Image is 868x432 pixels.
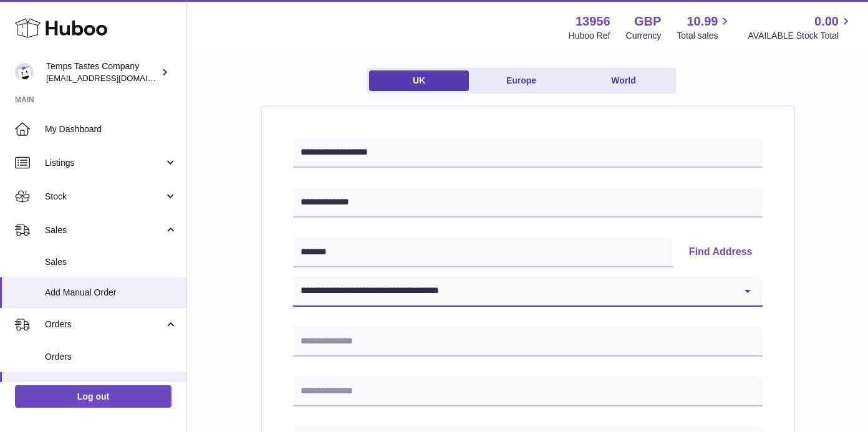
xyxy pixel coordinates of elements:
a: Europe [471,70,571,91]
span: AVAILABLE Stock Total [748,30,853,42]
a: 10.99 Total sales [677,13,732,42]
div: Currency [626,30,662,42]
a: World [574,70,673,91]
span: My Dashboard [45,123,177,135]
a: UK [369,70,469,91]
span: Total sales [677,30,732,42]
button: Find Address [679,238,763,267]
span: Sales [45,256,177,268]
div: Temps Tastes Company [46,60,158,84]
span: 0.00 [814,13,839,30]
span: Add Manual Order [45,382,177,393]
div: Huboo Ref [569,30,610,42]
span: Orders [45,351,177,363]
span: Stock [45,191,164,203]
a: 0.00 AVAILABLE Stock Total [748,13,853,42]
strong: 13956 [576,13,610,30]
span: Listings [45,157,164,169]
strong: GBP [634,13,661,30]
span: 10.99 [687,13,718,30]
span: Orders [45,319,164,330]
img: Temps@tempstastesco.com [15,63,34,82]
span: Add Manual Order [45,287,177,299]
span: [EMAIL_ADDRESS][DOMAIN_NAME] [46,73,183,83]
span: Sales [45,224,164,236]
a: Log out [15,385,171,408]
